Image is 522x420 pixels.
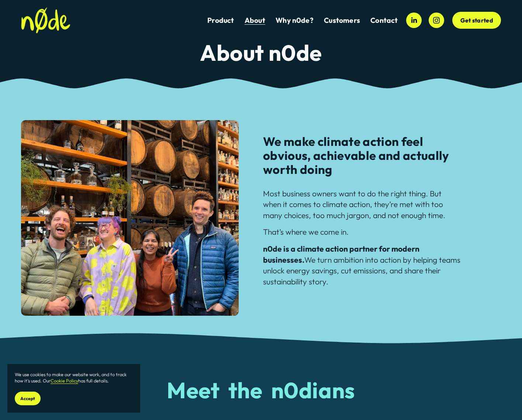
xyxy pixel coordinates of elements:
h2: About n0de [21,41,501,65]
p: That’s where we come in. [263,227,461,238]
p: We use cookies to make our website work, and to track how it’s used. Our has full details. [15,371,133,384]
a: Get started [452,12,501,29]
a: Instagram [429,13,444,28]
p: We turn ambition into action by helping teams unlock energy savings, cut emissions, and share the... [263,244,461,287]
a: About [245,15,265,25]
a: Contact [370,15,398,25]
a: Product [207,15,234,25]
h3: We make climate action feel obvious, achievable and actually worth doing [263,134,461,176]
button: Accept [15,392,41,405]
strong: n0de is a climate action partner for modern businesses. [263,244,421,265]
span: Customers [324,16,360,25]
section: Cookie banner [7,364,140,413]
a: Cookie Policy [51,378,78,384]
a: LinkedIn [406,13,422,28]
p: Most business owners want to do the right thing. But when it comes to climate action, they’re met... [263,188,461,221]
span: Accept [20,396,35,401]
a: folder dropdown [324,15,360,25]
a: Why n0de? [276,15,314,25]
span: Meet the n0dians [167,376,355,404]
img: n0de [21,7,70,34]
